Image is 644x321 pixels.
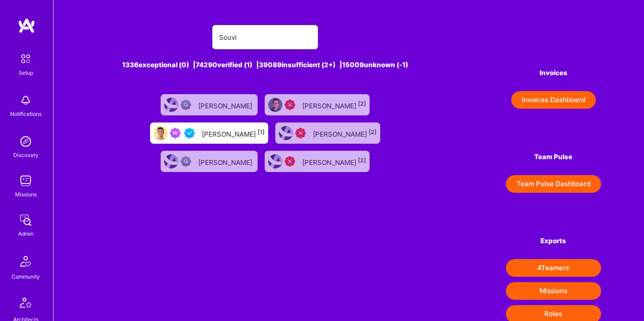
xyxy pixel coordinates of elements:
[164,154,178,168] img: User Avatar
[506,91,601,109] a: Invoices Dashboard
[15,190,37,199] div: Missions
[170,128,181,138] img: Been on Mission
[302,156,366,167] div: [PERSON_NAME]
[202,127,265,139] div: [PERSON_NAME]
[96,60,434,69] div: 1336 exceptional (0) | 74290 verified (1) | 39089 insufficient (2+) | 15009 unknown (-1)
[181,156,191,167] img: Not Scrubbed
[285,156,295,167] img: Unqualified
[279,126,293,140] img: User Avatar
[157,147,261,176] a: User AvatarNot Scrubbed[PERSON_NAME]
[17,172,35,190] img: teamwork
[313,127,377,139] div: [PERSON_NAME]
[15,294,36,315] img: Architects
[506,153,601,161] h4: Team Pulse
[157,91,261,119] a: User AvatarNot Scrubbed[PERSON_NAME]
[285,99,295,110] img: Unqualified
[302,99,366,111] div: [PERSON_NAME]
[17,211,35,229] img: admin teamwork
[184,128,195,138] img: Vetted A.Teamer
[13,150,39,160] div: Discovery
[261,147,373,176] a: User AvatarUnqualified[PERSON_NAME][2]
[358,100,366,107] sup: [2]
[506,259,601,277] button: ATeamers
[506,237,601,245] h4: Exports
[15,251,36,272] img: Community
[19,68,33,77] div: Setup
[506,175,601,193] button: Team Pulse Dashboard
[506,69,601,77] h4: Invoices
[506,282,601,300] button: Missions
[369,129,377,135] sup: [2]
[164,98,178,112] img: User Avatar
[18,18,35,34] img: logo
[198,99,254,111] div: [PERSON_NAME]
[181,99,191,110] img: Not Scrubbed
[258,129,265,135] sup: [1]
[511,91,596,109] button: Invoices Dashboard
[18,229,34,238] div: Admin
[261,91,373,119] a: User AvatarUnqualified[PERSON_NAME][2]
[12,272,40,281] div: Community
[268,98,282,112] img: User Avatar
[17,92,35,109] img: bell
[198,156,254,167] div: [PERSON_NAME]
[154,126,168,140] img: User Avatar
[147,119,272,147] a: User AvatarBeen on MissionVetted A.Teamer[PERSON_NAME][1]
[16,50,35,68] img: setup
[272,119,384,147] a: User AvatarUnqualified[PERSON_NAME][2]
[10,109,42,118] div: Notifications
[358,157,366,164] sup: [2]
[219,26,311,49] input: Search for an A-Teamer
[295,128,306,138] img: Unqualified
[17,133,35,150] img: discovery
[268,154,282,168] img: User Avatar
